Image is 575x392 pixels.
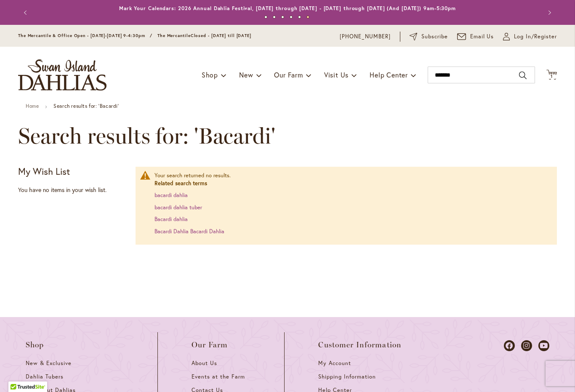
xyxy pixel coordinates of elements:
[26,373,64,380] span: Dahlia Tubers
[521,340,532,351] a: Dahlias on Instagram
[504,340,515,351] a: Dahlias on Facebook
[18,186,130,194] div: You have no items in your wish list.
[540,4,557,21] button: Next
[546,69,557,81] button: 1
[551,74,553,79] span: 1
[239,70,253,79] span: New
[410,32,448,41] a: Subscribe
[154,180,548,188] dt: Related search terms
[264,16,267,19] button: 1 of 6
[26,103,39,109] a: Home
[273,16,276,19] button: 2 of 6
[457,32,494,41] a: Email Us
[318,373,375,380] span: Shipping Information
[274,70,303,79] span: Our Farm
[514,32,557,41] span: Log In/Register
[26,360,72,367] span: New & Exclusive
[154,228,224,235] a: Bacardi Dahlia Bacardi Dahlia
[281,16,284,19] button: 3 of 6
[421,32,448,41] span: Subscribe
[538,340,549,351] a: Dahlias on Youtube
[26,341,44,349] span: Shop
[324,70,349,79] span: Visit Us
[6,362,30,386] iframe: Launch Accessibility Center
[191,33,251,38] span: Closed - [DATE] till [DATE]
[53,103,119,109] strong: Search results for: 'Bacardi'
[306,16,309,19] button: 6 of 6
[370,70,408,79] span: Help Center
[18,33,191,38] span: The Mercantile & Office Open - [DATE]-[DATE] 9-4:30pm / The Mercantile
[470,32,494,41] span: Email Us
[154,216,188,223] a: Bacardi dahlia
[18,4,35,21] button: Previous
[154,192,188,199] a: bacardi dahlia
[298,16,301,19] button: 5 of 6
[18,59,106,91] a: store logo
[192,373,245,380] span: Events at the Farm
[318,360,351,367] span: My Account
[318,341,402,349] span: Customer Information
[202,70,218,79] span: Shop
[154,204,202,211] a: bacardi dahlia tuber
[154,172,548,235] div: Your search returned no results.
[119,5,456,11] a: Mark Your Calendars: 2026 Annual Dahlia Festival, [DATE] through [DATE] - [DATE] through [DATE] (...
[192,341,228,349] span: Our Farm
[192,360,217,367] span: About Us
[18,165,70,177] strong: My Wish List
[290,16,293,19] button: 4 of 6
[340,32,391,41] a: [PHONE_NUMBER]
[503,32,557,41] a: Log In/Register
[18,123,275,149] span: Search results for: 'Bacardi'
